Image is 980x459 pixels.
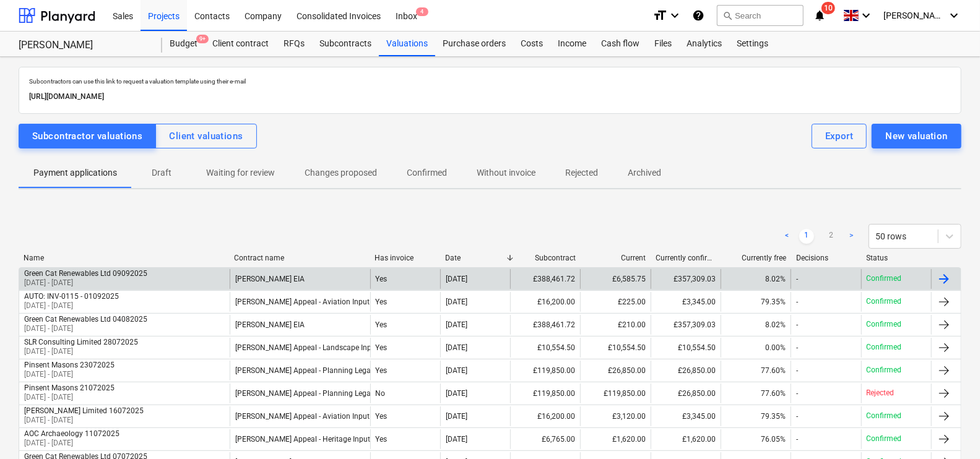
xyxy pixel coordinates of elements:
div: [PERSON_NAME] EIA [235,320,305,329]
div: - [796,275,798,283]
div: £210.00 [580,315,650,335]
div: £10,554.50 [651,338,721,358]
p: Without invoice [477,166,536,179]
span: 9+ [196,35,209,43]
div: £10,554.50 [580,338,650,358]
div: Yes [370,269,440,289]
div: £357,309.03 [651,315,721,335]
i: Knowledge base [692,8,705,23]
div: £1,620.00 [651,429,721,449]
span: 0.00% [765,343,786,352]
div: £6,585.75 [580,269,650,289]
span: 8.02% [765,320,786,329]
p: Archived [628,166,661,179]
div: £16,200.00 [510,406,580,426]
div: Name [24,254,224,262]
div: Chat Widget [918,400,980,459]
div: Budget [162,32,205,56]
div: [PERSON_NAME] Appeal - Planning Legal Costs [235,389,394,398]
div: Yes [370,406,440,426]
a: Budget9+ [162,32,205,56]
div: [PERSON_NAME] Appeal - Heritage Input [235,435,370,444]
span: 79.35% [761,298,786,306]
div: - [796,343,798,352]
div: £16,200.00 [510,292,580,312]
i: keyboard_arrow_down [947,8,961,23]
button: Client valuations [155,124,256,148]
div: £10,554.50 [510,338,580,358]
p: Confirmed [867,434,902,444]
p: [DATE] - [DATE] [24,392,115,403]
div: - [796,366,798,375]
div: [PERSON_NAME] Limited 16072025 [24,406,144,415]
div: £6,765.00 [510,429,580,449]
p: Confirmed [407,166,447,179]
button: Search [717,5,804,26]
div: Decisions [796,254,856,262]
div: Current [586,254,646,262]
p: Draft [147,166,176,179]
div: Yes [370,292,440,312]
p: [URL][DOMAIN_NAME] [29,90,951,103]
div: [DATE] [446,320,467,329]
div: Green Cat Renewables Ltd 04082025 [24,315,147,324]
div: £26,850.00 [651,361,721,380]
div: - [796,435,798,444]
div: Pinsent Masons 23072025 [24,361,115,369]
p: Confirmed [867,319,902,330]
div: Pinsent Masons 21072025 [24,384,115,392]
span: 76.05% [761,435,786,444]
div: £3,345.00 [651,292,721,312]
p: Confirmed [867,273,902,284]
div: £119,850.00 [510,384,580,403]
a: Income [550,32,594,56]
span: [PERSON_NAME] [883,11,945,20]
a: Settings [729,32,776,56]
a: Page 2 [824,229,839,244]
a: Valuations [379,32,435,56]
div: £388,461.72 [510,315,580,335]
i: format_size [653,8,667,23]
div: [PERSON_NAME] [19,39,147,52]
div: [PERSON_NAME] Appeal - Landscape Input [235,343,378,352]
div: Yes [370,361,440,380]
div: £225.00 [580,292,650,312]
div: £357,309.03 [651,269,721,289]
a: Next page [844,229,859,244]
a: Client contract [205,32,276,56]
p: [DATE] - [DATE] [24,278,147,288]
div: - [796,389,798,398]
div: Contract name [234,254,365,262]
div: AUTO: INV-0115 - 01092025 [24,292,119,301]
div: - [796,298,798,306]
div: Has invoice [375,254,435,262]
div: Costs [513,32,550,56]
div: Client valuations [169,128,243,144]
p: [DATE] - [DATE] [24,415,144,426]
a: Previous page [779,229,794,244]
div: Currently confirmed total [656,254,716,262]
a: Cash flow [594,32,647,56]
p: Confirmed [867,342,902,353]
div: £3,345.00 [651,406,721,426]
span: 79.35% [761,412,786,421]
div: AOC Archaeology 11072025 [24,429,119,438]
div: - [796,412,798,421]
div: [DATE] [446,298,467,306]
p: Rejected [867,388,895,398]
a: RFQs [276,32,312,56]
div: [PERSON_NAME] Appeal - Aviation Input [235,412,370,421]
a: Page 1 is your current page [799,229,814,244]
a: Purchase orders [435,32,513,56]
div: [DATE] [446,343,467,352]
div: [PERSON_NAME] EIA [235,275,305,283]
span: 4 [416,7,428,16]
button: Subcontractor valuations [19,124,156,148]
div: [DATE] [446,275,467,283]
p: Confirmed [867,365,902,375]
div: [PERSON_NAME] Appeal - Planning Legal Costs [235,366,394,375]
